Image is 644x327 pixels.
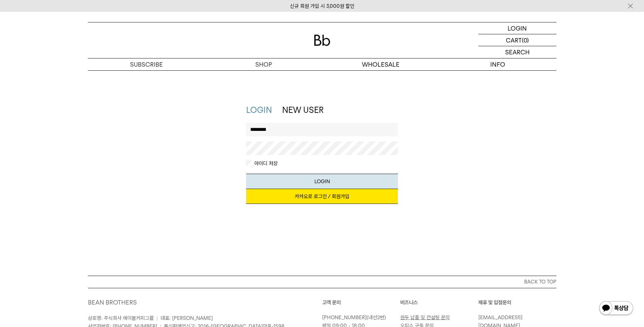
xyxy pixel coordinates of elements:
span: | [157,315,158,321]
a: SHOP [205,58,322,70]
a: SUBSCRIBE [88,58,205,70]
p: (0) [522,34,529,46]
p: 비즈니스 [400,298,478,307]
p: LOGIN [508,22,527,34]
a: 신규 회원 가입 시 3,000원 할인 [290,3,354,9]
a: BEAN BROTHERS [88,299,137,306]
button: LOGIN [246,174,398,189]
label: 아이디 저장 [253,160,278,167]
a: 원두 납품 및 컨설팅 문의 [400,314,450,321]
a: [PHONE_NUMBER] [322,314,367,321]
p: WHOLESALE [322,58,439,70]
span: 대표: [PERSON_NAME] [161,315,213,321]
p: (내선2번) [322,313,397,322]
img: 카카오톡 채널 1:1 채팅 버튼 [599,300,634,317]
a: LOGIN [246,105,272,115]
button: BACK TO TOP [88,276,556,288]
a: CART (0) [478,34,556,46]
p: 고객 문의 [322,298,400,307]
p: CART [506,34,522,46]
p: SEARCH [505,46,530,58]
span: 상호명: 주식회사 에이블커피그룹 [88,315,154,321]
p: INFO [439,58,556,70]
img: 로고 [314,35,330,46]
a: LOGIN [478,22,556,34]
p: 제휴 및 입점문의 [478,298,556,307]
a: NEW USER [282,105,324,115]
a: 카카오로 로그인 / 회원가입 [246,189,398,204]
